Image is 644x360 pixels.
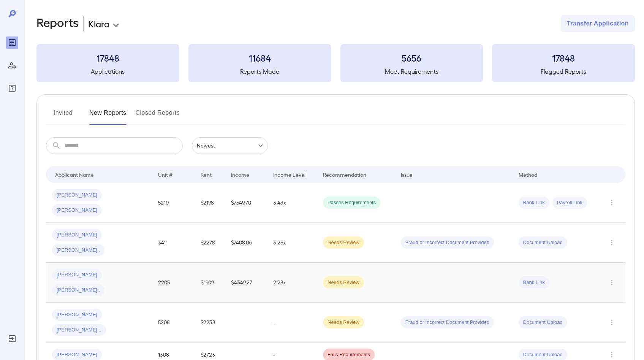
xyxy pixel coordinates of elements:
[519,351,567,358] span: Document Upload
[323,351,375,358] span: Fails Requirements
[267,263,317,303] td: 2.28x
[6,333,18,345] div: Log Out
[225,183,267,223] td: $7549.70
[195,263,225,303] td: $1909
[267,223,317,263] td: 3.25x
[46,107,80,125] button: Invited
[340,52,483,64] h3: 5656
[561,15,635,32] button: Transfer Application
[55,170,94,179] div: Applicant Name
[231,170,249,179] div: Income
[323,279,364,286] span: Needs Review
[340,67,483,76] h5: Meet Requirements
[519,199,549,206] span: Bank Link
[52,247,104,254] span: [PERSON_NAME]..
[195,183,225,223] td: $2198
[88,17,109,30] p: Klara
[323,319,364,326] span: Needs Review
[152,223,195,263] td: 3411
[323,239,364,246] span: Needs Review
[606,316,618,328] button: Row Actions
[36,52,179,64] h3: 17848
[323,199,380,206] span: Passes Requirements
[36,67,179,76] h5: Applications
[225,263,267,303] td: $4349.27
[36,15,79,32] h2: Reports
[492,52,635,64] h3: 17848
[52,311,102,319] span: [PERSON_NAME]
[52,287,104,294] span: [PERSON_NAME]..
[519,319,567,326] span: Document Upload
[519,279,549,286] span: Bank Link
[136,107,180,125] button: Closed Reports
[158,170,172,179] div: Unit #
[606,197,618,209] button: Row Actions
[225,223,267,263] td: $7408.06
[401,170,413,179] div: Issue
[552,199,587,206] span: Payroll Link
[52,232,102,239] span: [PERSON_NAME]
[188,52,331,64] h3: 11684
[195,223,225,263] td: $2278
[492,67,635,76] h5: Flagged Reports
[52,351,102,358] span: [PERSON_NAME]
[606,276,618,289] button: Row Actions
[401,319,494,326] span: Fraud or Incorrect Document Provided
[323,170,366,179] div: Recommendation
[273,170,305,179] div: Income Level
[267,183,317,223] td: 3.43x
[52,327,106,334] span: [PERSON_NAME]...
[267,303,317,343] td: -
[606,236,618,249] button: Row Actions
[519,170,537,179] div: Method
[201,170,213,179] div: Rent
[188,67,331,76] h5: Reports Made
[52,207,102,214] span: [PERSON_NAME]
[152,183,195,223] td: 5210
[152,263,195,303] td: 2205
[6,59,18,71] div: Manage Users
[401,239,494,246] span: Fraud or Incorrect Document Provided
[52,271,102,279] span: [PERSON_NAME]
[6,82,18,94] div: FAQ
[52,192,102,199] span: [PERSON_NAME]
[192,137,268,154] div: Newest
[89,107,127,125] button: New Reports
[519,239,567,246] span: Document Upload
[6,36,18,49] div: Reports
[36,44,635,82] summary: 17848Applications11684Reports Made5656Meet Requirements17848Flagged Reports
[195,303,225,343] td: $2238
[152,303,195,343] td: 5208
